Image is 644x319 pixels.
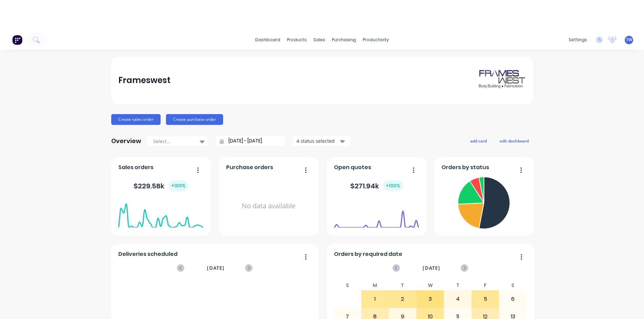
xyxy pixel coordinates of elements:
div: T [444,281,472,290]
div: + 100 % [383,180,403,191]
div: Frameswest [118,74,170,87]
div: S [499,281,527,290]
div: Overview [111,134,141,148]
span: Orders by required date [334,250,402,258]
div: 6 [499,291,526,308]
iframe: Intercom live chat [621,296,637,312]
div: 1 [362,291,389,308]
div: S [334,281,361,290]
img: Factory [12,35,22,45]
div: $ 229.58k [134,180,188,191]
a: dashboard [252,35,284,45]
div: products [284,35,310,45]
div: 2 [389,291,416,308]
div: $ 271.94k [350,180,403,191]
div: 3 [417,291,444,308]
button: edit dashboard [495,136,533,145]
button: Create purchase order [166,114,223,125]
img: Frameswest [478,69,526,92]
div: sales [310,35,329,45]
div: W [416,281,444,290]
div: + 100 % [168,180,188,191]
div: 5 [472,291,499,308]
button: 4 status selected [293,136,350,146]
span: [DATE] [423,264,440,272]
button: add card [466,136,491,145]
div: settings [565,35,591,45]
div: M [361,281,389,290]
span: Purchase orders [226,163,273,171]
span: Orders by status [442,163,489,171]
span: TW [626,37,632,43]
button: Create sales order [111,114,161,125]
div: 4 [444,291,471,308]
div: productivity [359,35,392,45]
div: T [389,281,416,290]
span: Sales orders [118,163,153,171]
span: [DATE] [207,264,224,272]
span: Open quotes [334,163,371,171]
div: purchasing [329,35,359,45]
div: No data available [226,174,311,238]
div: 4 status selected [296,137,339,144]
div: F [472,281,499,290]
